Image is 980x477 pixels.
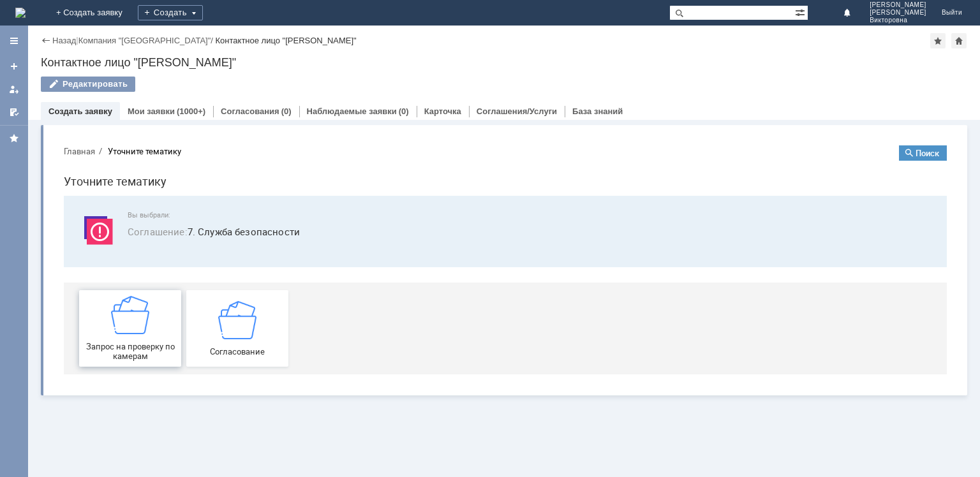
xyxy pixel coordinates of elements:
[76,35,78,45] div: |
[10,37,893,55] h1: Уточните тематику
[48,106,112,116] a: Создать заявку
[41,56,967,69] div: Контактное лицо "[PERSON_NAME]"
[216,36,357,45] div: Контактное лицо "[PERSON_NAME]"
[15,8,26,18] a: Перейти на домашнюю страницу
[15,8,26,18] img: logo
[137,211,231,221] span: Согласование
[133,155,235,231] button: Согласование
[78,36,211,45] a: Компания "[GEOGRAPHIC_DATA]"
[870,9,926,17] span: [PERSON_NAME]
[281,106,292,116] div: (0)
[424,106,461,116] a: Карточка
[26,155,128,231] button: Запрос на проверку по камерам
[930,33,946,48] div: Добавить в избранное
[845,10,893,26] button: Поиск
[165,165,203,203] img: getfafe0041f1c547558d014b707d1d9f05
[26,76,64,114] img: svg%3E
[399,106,409,116] div: (0)
[52,36,76,45] a: Назад
[307,106,397,116] a: Наблюдаемые заявки
[221,106,279,116] a: Согласования
[128,106,175,116] a: Мои заявки
[29,207,124,226] span: Запрос на проверку по камерам
[795,6,808,18] span: Расширенный поиск
[4,102,24,122] a: Мои согласования
[57,161,96,199] img: getfafe0041f1c547558d014b707d1d9f05
[74,89,878,104] span: 7. Служба безопасности
[177,106,205,116] div: (1000+)
[74,76,878,84] span: Вы выбрали:
[4,79,24,99] a: Мои заявки
[477,106,557,116] a: Соглашения/Услуги
[870,1,926,9] span: [PERSON_NAME]
[951,33,967,48] div: Сделать домашней страницей
[870,17,926,24] span: Викторовна
[4,56,24,77] a: Создать заявку
[10,10,41,22] button: Главная
[138,5,203,20] div: Создать
[572,106,623,116] a: База знаний
[74,90,134,103] span: Соглашение :
[54,11,128,21] div: Уточните тематику
[78,36,216,45] div: /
